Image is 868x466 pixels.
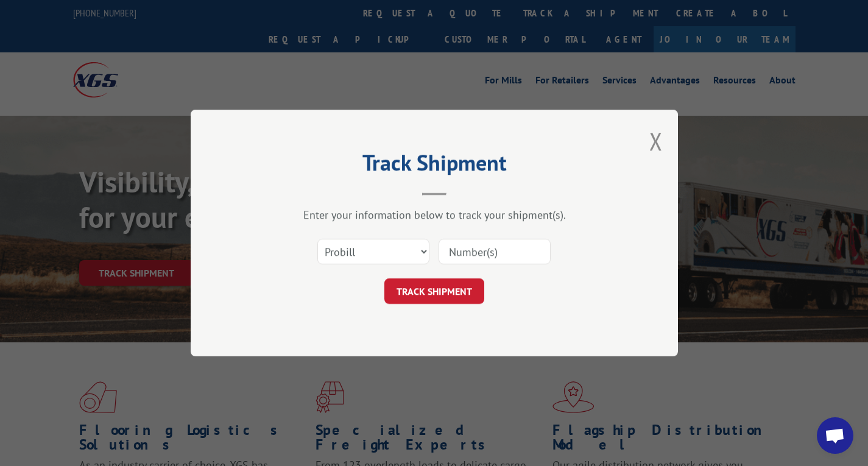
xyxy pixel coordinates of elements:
input: Number(s) [439,239,551,264]
a: Open chat [817,417,853,454]
button: Close modal [649,125,663,157]
button: TRACK SHIPMENT [384,278,484,304]
div: Enter your information below to track your shipment(s). [252,208,617,222]
h2: Track Shipment [252,154,617,177]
